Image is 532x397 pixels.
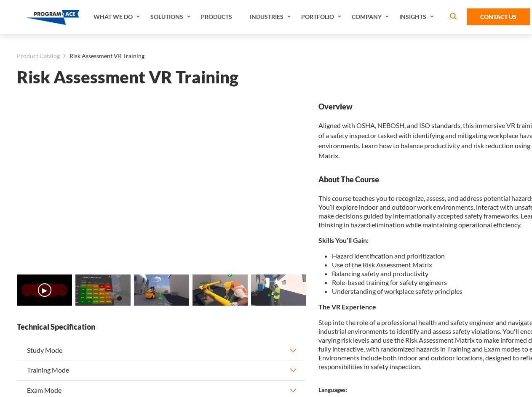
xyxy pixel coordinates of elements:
img: Risk Assessment VR Training - Preview 3 [192,274,248,306]
strong: Languages: [318,386,347,393]
a: Contact Us [467,8,530,25]
img: Program-Ace [26,10,80,25]
button: Training Mode [17,360,305,380]
img: Risk Assessment VR Training - Preview 1 [75,274,131,306]
iframe: Risk Assessment VR Training - Video 0 [17,101,305,264]
li: Risk Assessment VR Training [60,51,144,61]
strong: Technical Specification [17,322,305,332]
button: Study Mode [17,341,305,360]
img: Risk Assessment VR Training - Preview 4 [251,274,306,306]
img: Risk Assessment VR Training - Video 0 [17,274,72,306]
button: ▶ [38,283,51,297]
img: Risk Assessment VR Training - Preview 2 [134,274,189,306]
a: Product Catalog [17,51,60,61]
